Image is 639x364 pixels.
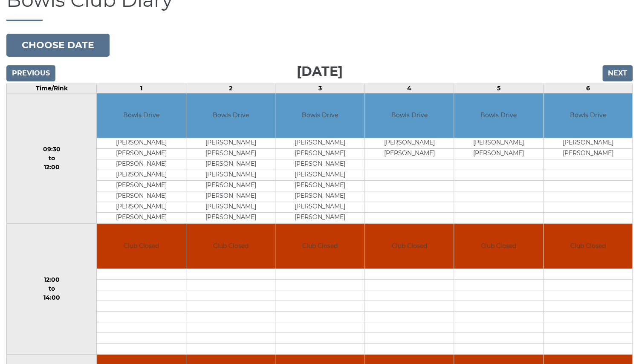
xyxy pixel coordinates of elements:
td: Club Closed [186,224,275,269]
td: 3 [275,84,364,93]
td: [PERSON_NAME] [97,213,185,223]
td: Bowls Drive [544,93,632,138]
td: [PERSON_NAME] [97,149,185,159]
td: [PERSON_NAME] [544,149,632,159]
td: Club Closed [454,224,543,269]
td: [PERSON_NAME] [275,149,364,159]
td: [PERSON_NAME] [275,202,364,213]
td: [PERSON_NAME] [454,149,543,159]
td: [PERSON_NAME] [186,159,275,170]
td: [PERSON_NAME] [186,191,275,202]
td: [PERSON_NAME] [186,202,275,213]
td: Club Closed [275,224,364,269]
td: Time/Rink [7,84,97,93]
td: Club Closed [97,224,185,269]
td: Bowls Drive [97,93,185,138]
td: [PERSON_NAME] [365,138,454,149]
td: [PERSON_NAME] [454,138,543,149]
td: 4 [364,84,454,93]
td: [PERSON_NAME] [97,191,185,202]
td: 2 [186,84,275,93]
td: [PERSON_NAME] [544,138,632,149]
td: [PERSON_NAME] [275,138,364,149]
td: [PERSON_NAME] [365,149,454,159]
td: Bowls Drive [186,93,275,138]
td: [PERSON_NAME] [186,138,275,149]
td: [PERSON_NAME] [97,170,185,181]
td: [PERSON_NAME] [186,181,275,191]
td: [PERSON_NAME] [97,159,185,170]
td: Bowls Drive [365,93,454,138]
input: Next [602,65,633,81]
td: 12:00 to 14:00 [7,224,97,355]
input: Previous [6,65,55,81]
td: 09:30 to 12:00 [7,93,97,224]
td: Club Closed [365,224,454,269]
td: Bowls Drive [454,93,543,138]
td: 6 [543,84,632,93]
td: [PERSON_NAME] [97,138,185,149]
td: [PERSON_NAME] [97,181,185,191]
td: Bowls Drive [275,93,364,138]
td: [PERSON_NAME] [186,170,275,181]
td: [PERSON_NAME] [186,149,275,159]
td: Club Closed [544,224,632,269]
button: Choose date [6,34,110,57]
td: [PERSON_NAME] [275,159,364,170]
td: [PERSON_NAME] [275,170,364,181]
td: [PERSON_NAME] [275,191,364,202]
td: 1 [97,84,186,93]
td: [PERSON_NAME] [186,213,275,223]
td: [PERSON_NAME] [97,202,185,213]
td: 5 [454,84,543,93]
td: [PERSON_NAME] [275,181,364,191]
td: [PERSON_NAME] [275,213,364,223]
